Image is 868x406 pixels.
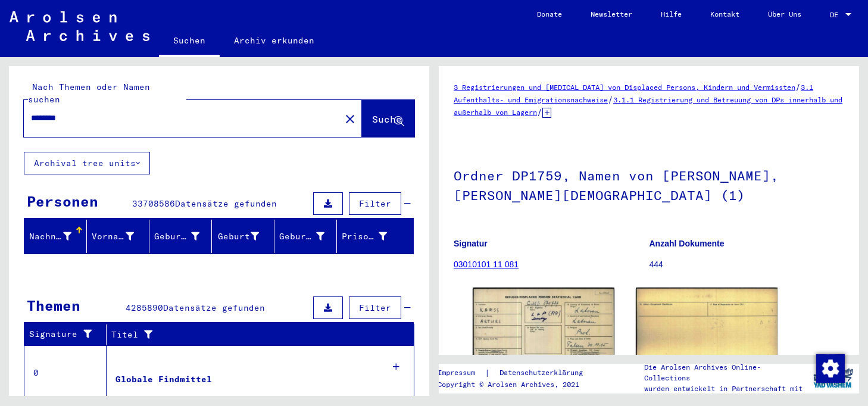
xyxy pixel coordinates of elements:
div: Themen [27,295,80,316]
span: Datensätze gefunden [163,302,265,313]
mat-header-cell: Geburtsdatum [274,220,337,253]
img: yv_logo.png [811,363,855,393]
mat-header-cell: Geburtsname [149,220,212,253]
span: / [537,107,542,117]
div: Nachname [29,230,71,243]
div: Signature [29,328,97,341]
div: Vorname [92,230,134,243]
div: Geburtsname [154,227,214,246]
div: Titel [111,325,402,344]
a: 3 Registrierungen und [MEDICAL_DATA] von Displaced Persons, Kindern und Vermissten [454,83,795,92]
div: Signature [29,325,109,344]
div: Globale Findmittel [115,373,212,386]
div: Prisoner # [342,227,402,246]
img: Arolsen_neg.svg [10,11,149,41]
b: Anzahl Dokumente [650,239,725,248]
span: Suche [372,113,402,125]
a: 3.1.1 Registrierung und Betreuung von DPs innerhalb und außerhalb von Lagern [454,95,842,117]
mat-header-cell: Nachname [24,220,87,253]
a: Suchen [159,26,220,57]
a: Impressum [438,367,485,379]
img: Zustimmung ändern [816,354,845,383]
h1: Ordner DP1759, Namen von [PERSON_NAME], [PERSON_NAME][DEMOGRAPHIC_DATA] (1) [454,148,844,220]
span: / [795,82,801,92]
a: 03010101 11 081 [454,260,519,269]
span: DE [830,11,843,19]
mat-header-cell: Vorname [87,220,149,253]
a: Archiv erkunden [220,26,329,55]
div: Prisoner # [342,230,387,243]
img: 002.jpg [636,288,778,377]
mat-icon: close [343,112,357,126]
span: 4285890 [126,302,163,313]
div: Geburt‏ [217,230,259,243]
a: Datenschutzerklärung [490,367,597,379]
button: Suche [362,100,414,137]
p: Copyright © Arolsen Archives, 2021 [438,379,597,390]
div: Geburt‏ [217,227,274,246]
span: Filter [359,198,391,209]
p: 444 [650,258,845,271]
span: Filter [359,302,391,313]
button: Filter [349,296,401,319]
b: Signatur [454,239,488,248]
div: Vorname [92,227,149,246]
div: Geburtsdatum [279,227,339,246]
img: 001.jpg [473,288,614,377]
div: Personen [27,190,98,212]
div: Geburtsname [154,230,199,243]
span: 33708586 [132,198,175,209]
span: Datensätze gefunden [175,198,277,209]
p: wurden entwickelt in Partnerschaft mit [644,383,807,394]
p: Die Arolsen Archives Online-Collections [644,362,807,383]
mat-header-cell: Prisoner # [337,220,413,253]
div: Zustimmung ändern [816,354,844,382]
button: Clear [338,107,362,130]
button: Filter [349,192,401,215]
div: Geburtsdatum [279,230,324,243]
button: Archival tree units [24,152,150,174]
mat-header-cell: Geburt‏ [212,220,274,253]
mat-label: Nach Themen oder Namen suchen [28,82,150,105]
div: Titel [111,329,391,341]
div: Nachname [29,227,86,246]
td: 0 [24,345,107,400]
div: | [438,367,597,379]
span: / [608,94,613,105]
